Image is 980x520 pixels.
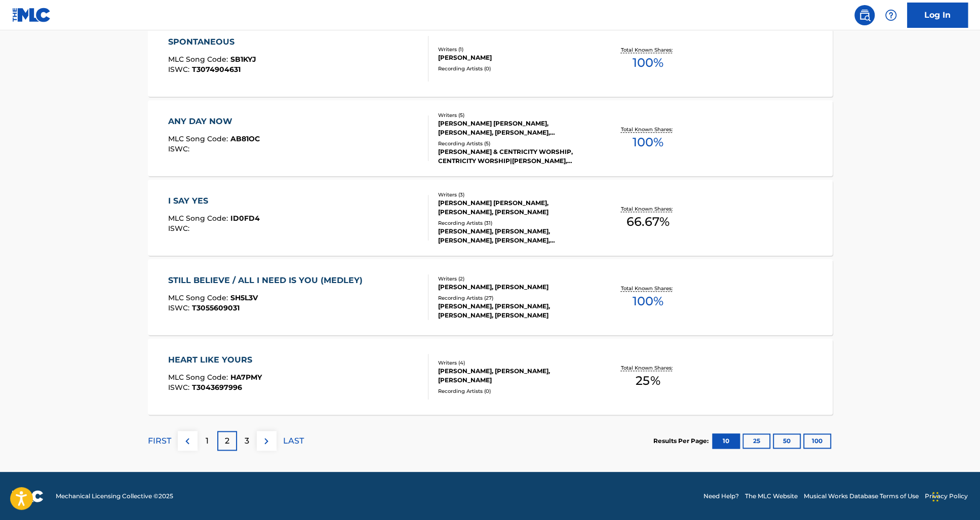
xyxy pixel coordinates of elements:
[636,372,660,390] span: 25 %
[438,53,591,62] div: [PERSON_NAME]
[148,180,833,256] a: I SAY YESMLC Song Code:ID0FD4ISWC:Writers (3)[PERSON_NAME] [PERSON_NAME], [PERSON_NAME], [PERSON_...
[438,275,591,283] div: Writers ( 2 )
[621,364,675,372] p: Total Known Shares:
[858,9,871,21] img: search
[192,383,242,392] span: T3043697996
[168,293,230,302] span: MLC Song Code :
[438,147,591,166] div: [PERSON_NAME] & CENTRICITY WORSHIP, CENTRICITY WORSHIP|[PERSON_NAME], [PERSON_NAME],CENTRICITY WO...
[742,433,770,449] button: 25
[438,111,591,119] div: Writers ( 5 )
[225,435,229,447] p: 2
[168,195,260,207] div: I SAY YES
[438,367,591,385] div: [PERSON_NAME], [PERSON_NAME], [PERSON_NAME]
[206,435,209,447] p: 1
[932,482,938,512] div: Drag
[907,3,968,28] a: Log In
[192,303,240,312] span: T3055609031
[438,302,591,320] div: [PERSON_NAME], [PERSON_NAME], [PERSON_NAME], [PERSON_NAME]
[438,283,591,292] div: [PERSON_NAME], [PERSON_NAME]
[148,435,171,447] p: FIRST
[192,65,241,74] span: T3074904631
[245,435,249,447] p: 3
[621,205,675,213] p: Total Known Shares:
[168,303,192,312] span: ISWC :
[148,100,833,176] a: ANY DAY NOWMLC Song Code:AB81OCISWC:Writers (5)[PERSON_NAME] [PERSON_NAME], [PERSON_NAME], [PERSO...
[438,119,591,137] div: [PERSON_NAME] [PERSON_NAME], [PERSON_NAME], [PERSON_NAME], [PERSON_NAME], [PERSON_NAME]
[168,65,192,74] span: ISWC :
[168,383,192,392] span: ISWC :
[438,227,591,245] div: [PERSON_NAME], [PERSON_NAME], [PERSON_NAME], [PERSON_NAME], [PERSON_NAME]
[633,54,663,72] span: 100 %
[438,387,591,395] div: Recording Artists ( 0 )
[230,55,256,64] span: SB1KYJ
[260,435,272,447] img: right
[626,213,669,231] span: 66.67 %
[621,126,675,133] p: Total Known Shares:
[148,339,833,415] a: HEART LIKE YOURSMLC Song Code:HA7PMYISWC:T3043697996Writers (4)[PERSON_NAME], [PERSON_NAME], [PER...
[12,490,44,502] img: logo
[881,5,901,25] div: Help
[929,471,980,520] iframe: Chat Widget
[168,373,230,382] span: MLC Song Code :
[438,359,591,367] div: Writers ( 4 )
[148,21,833,97] a: SPONTANEOUSMLC Song Code:SB1KYJISWC:T3074904631Writers (1)[PERSON_NAME]Recording Artists (0)Total...
[438,46,591,53] div: Writers ( 1 )
[438,191,591,198] div: Writers ( 3 )
[925,492,968,501] a: Privacy Policy
[621,46,675,54] p: Total Known Shares:
[804,492,919,501] a: Musical Works Database Terms of Use
[438,219,591,227] div: Recording Artists ( 31 )
[168,214,230,223] span: MLC Song Code :
[803,433,831,449] button: 100
[168,354,262,366] div: HEART LIKE YOURS
[168,144,192,153] span: ISWC :
[12,8,51,22] img: MLC Logo
[854,5,875,25] a: Public Search
[181,435,193,447] img: left
[230,293,258,302] span: SH5L3V
[168,274,368,287] div: STILL BELIEVE / ALL I NEED IS YOU (MEDLEY)
[168,134,230,143] span: MLC Song Code :
[438,65,591,72] div: Recording Artists ( 0 )
[283,435,304,447] p: LAST
[438,140,591,147] div: Recording Artists ( 5 )
[230,134,260,143] span: AB81OC
[633,292,663,310] span: 100 %
[745,492,798,501] a: The MLC Website
[773,433,801,449] button: 50
[148,259,833,335] a: STILL BELIEVE / ALL I NEED IS YOU (MEDLEY)MLC Song Code:SH5L3VISWC:T3055609031Writers (2)[PERSON_...
[168,36,256,48] div: SPONTANEOUS
[633,133,663,151] span: 100 %
[56,492,173,501] span: Mechanical Licensing Collective © 2025
[438,198,591,217] div: [PERSON_NAME] [PERSON_NAME], [PERSON_NAME], [PERSON_NAME]
[168,224,192,233] span: ISWC :
[885,9,897,21] img: help
[168,115,260,128] div: ANY DAY NOW
[438,294,591,302] div: Recording Artists ( 27 )
[230,373,262,382] span: HA7PMY
[703,492,739,501] a: Need Help?
[712,433,740,449] button: 10
[621,285,675,292] p: Total Known Shares:
[168,55,230,64] span: MLC Song Code :
[653,436,711,446] p: Results Per Page:
[230,214,260,223] span: ID0FD4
